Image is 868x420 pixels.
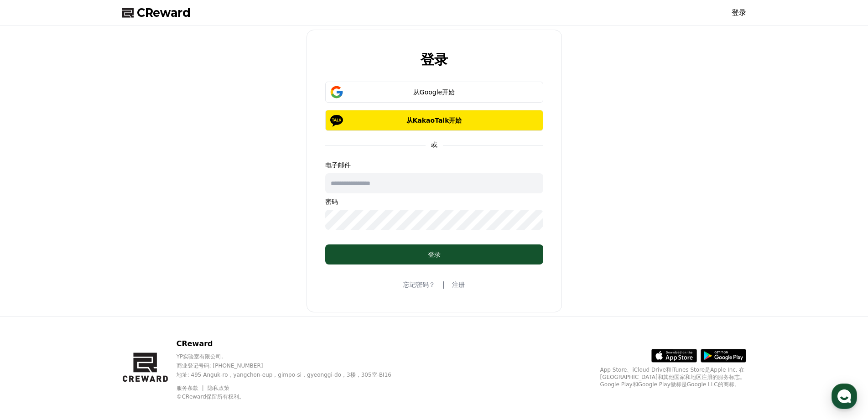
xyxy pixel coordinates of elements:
a: CReward [122,5,191,20]
font: | [442,280,445,289]
font: 注册 [452,281,465,288]
a: 忘记密码？ [403,280,435,289]
font: YP实验室有限公司. [177,353,223,360]
button: 从KakaoTalk开始 [325,110,543,131]
button: 从Google开始 [325,82,543,103]
font: 从KakaoTalk开始 [406,117,462,124]
font: 或 [431,141,437,148]
font: 忘记密码？ [403,281,435,288]
span: Home [23,303,39,310]
font: ©CReward保留所有权利。 [177,394,244,400]
a: Messages [60,289,118,312]
font: CReward [177,339,213,348]
font: 从Google开始 [413,88,455,96]
font: 服务条款 [177,385,198,391]
a: Home [3,289,60,312]
a: 服务条款 [177,385,205,391]
a: 注册 [452,280,465,289]
font: App Store、iCloud Drive和iTunes Store是Apple Inc. 在[GEOGRAPHIC_DATA]和其他国家和地区注册的服务标志。Google Play和Goog... [600,367,745,388]
font: 登录 [421,52,448,67]
font: 密码 [325,198,338,205]
span: Settings [135,303,157,310]
a: 登录 [732,7,746,18]
button: 登录 [325,244,543,264]
span: Messages [76,303,103,311]
font: CReward [137,6,191,19]
font: 登录 [428,251,441,258]
a: 隐私政策 [208,385,229,391]
font: 电子邮件 [325,161,351,169]
font: 商业登记号码: [PHONE_NUMBER] [177,363,263,369]
font: 地址: 495 Anguk-ro，yangchon-eup，gimpo-si，gyeonggi-do，3楼，305室-BI16 [177,372,391,378]
a: Settings [118,289,175,312]
font: 登录 [732,8,746,17]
